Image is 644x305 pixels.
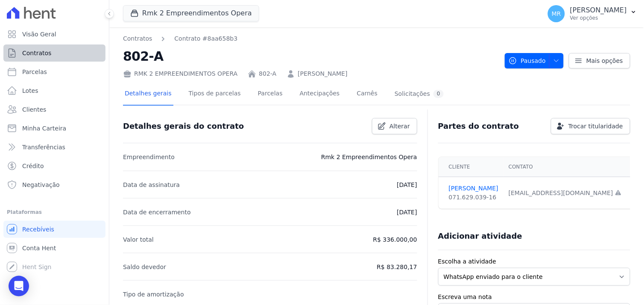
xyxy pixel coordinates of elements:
a: Detalhes gerais [123,83,173,106]
div: 0 [433,90,444,98]
a: Carnês [355,83,379,106]
div: RMK 2 EMPREENDIMENTOS OPERA [123,69,237,78]
button: MR [PERSON_NAME] Ver opções [541,2,644,26]
span: Alterar [389,122,410,130]
div: [EMAIL_ADDRESS][DOMAIN_NAME] [509,189,622,198]
label: Escolha a atividade [438,257,630,266]
a: [PERSON_NAME] [449,184,498,193]
span: Recebíveis [22,225,54,234]
a: [PERSON_NAME] [298,69,347,78]
p: Valor total [123,234,154,245]
div: Solicitações [395,90,444,98]
span: Negativação [22,181,60,189]
div: 071.629.039-16 [449,193,498,202]
p: Rmk 2 Empreendimentos Opera [321,152,417,162]
div: Plataformas [7,207,102,217]
p: Ver opções [570,15,627,21]
a: Recebíveis [3,221,105,238]
span: Pausado [509,53,546,68]
a: Trocar titularidade [551,118,630,134]
th: Cliente [439,157,503,177]
span: Crédito [22,162,44,170]
p: Empreendimento [123,152,175,162]
a: Lotes [3,82,105,99]
a: Contratos [3,44,105,62]
a: Conta Hent [3,240,105,257]
button: Rmk 2 Empreendimentos Opera [123,5,259,21]
div: Open Intercom Messenger [9,276,29,296]
p: Tipo de amortização [123,289,184,299]
p: R$ 83.280,17 [377,262,417,272]
a: Visão Geral [3,26,105,43]
a: Alterar [372,118,417,134]
button: Pausado [505,53,564,68]
p: Data de encerramento [123,207,191,217]
span: Visão Geral [22,30,56,38]
p: [DATE] [397,180,417,190]
a: Crédito [3,157,105,175]
span: Mais opções [586,56,623,65]
th: Contato [503,157,627,177]
p: [DATE] [397,207,417,217]
a: Contratos [123,34,152,43]
a: Parcelas [256,83,284,106]
a: Minha Carteira [3,120,105,137]
span: Transferências [22,143,65,151]
a: Contrato #8aa658b3 [174,34,237,43]
h3: Partes do contrato [438,121,519,131]
h2: 802-A [123,47,498,66]
h3: Adicionar atividade [438,231,522,241]
span: Lotes [22,86,38,95]
span: Parcelas [22,68,47,76]
a: Parcelas [3,63,105,80]
label: Escreva uma nota [438,293,630,302]
span: Conta Hent [22,244,56,252]
a: Clientes [3,101,105,118]
span: Trocar titularidade [568,122,623,130]
a: Negativação [3,176,105,193]
p: [PERSON_NAME] [570,6,627,15]
span: MR [552,11,561,17]
span: Clientes [22,105,46,114]
a: 802-A [259,69,276,78]
p: Data de assinatura [123,180,180,190]
p: R$ 336.000,00 [373,234,417,245]
nav: Breadcrumb [123,34,498,43]
span: Contratos [22,49,51,57]
span: Minha Carteira [22,124,66,133]
a: Mais opções [569,53,630,68]
p: Saldo devedor [123,262,166,272]
a: Antecipações [298,83,342,106]
a: Solicitações0 [393,83,445,106]
nav: Breadcrumb [123,34,237,43]
a: Transferências [3,139,105,156]
a: Tipos de parcelas [187,83,243,106]
h3: Detalhes gerais do contrato [123,121,244,131]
